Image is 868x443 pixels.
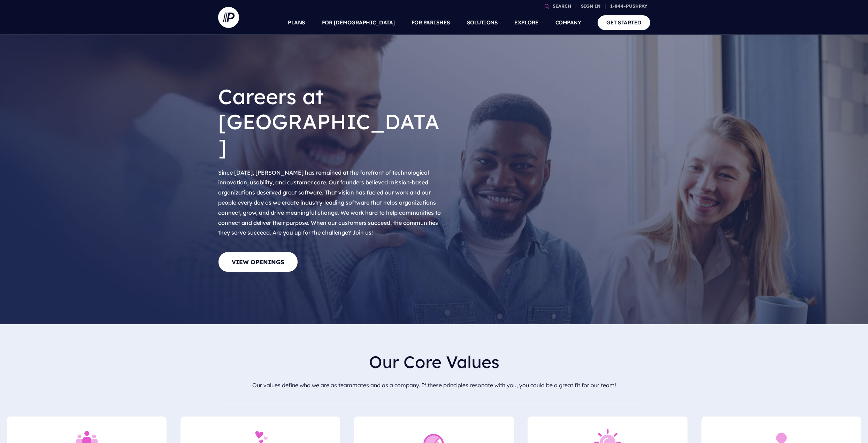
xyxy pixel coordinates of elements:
a: PLANS [288,10,305,35]
a: View Openings [218,252,298,272]
a: EXPLORE [514,10,539,35]
span: Since [DATE], [PERSON_NAME] has remained at the forefront of technological innovation, usability,... [218,169,441,236]
a: GET STARTED [598,15,650,30]
p: Our values define who we are as teammates and as a company. If these principles resonate with you... [224,377,645,393]
a: COMPANY [555,10,581,35]
h1: Careers at [GEOGRAPHIC_DATA] [218,78,445,165]
a: FOR [DEMOGRAPHIC_DATA] [322,10,395,35]
h2: Our Core Values [224,346,645,377]
a: SOLUTIONS [467,10,498,35]
a: FOR PARISHES [412,10,450,35]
